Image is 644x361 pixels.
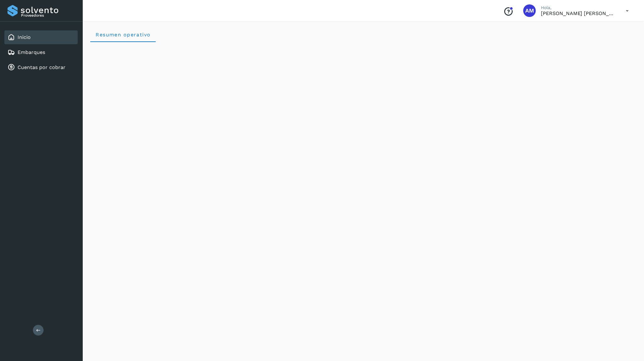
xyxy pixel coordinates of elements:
div: Embarques [4,45,78,59]
a: Cuentas por cobrar [18,64,65,70]
div: Cuentas por cobrar [4,61,78,74]
div: Inicio [4,30,78,44]
p: ALONZO MARTINEZ ESCORZA [541,10,616,16]
a: Inicio [18,34,31,40]
p: Hola, [541,5,616,10]
span: Resumen operativo [95,32,151,38]
a: Embarques [18,49,45,55]
p: Proveedores [21,13,75,18]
